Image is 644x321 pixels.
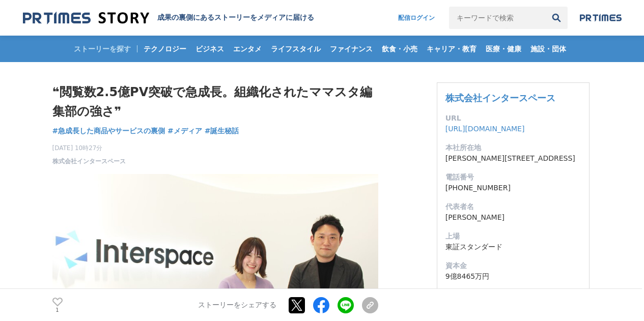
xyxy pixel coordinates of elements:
button: 検索 [545,7,568,29]
a: [URL][DOMAIN_NAME] [445,125,525,133]
span: キャリア・教育 [423,44,481,53]
h2: 成果の裏側にあるストーリーをメディアに届ける [157,13,314,22]
a: #メディア [167,126,202,136]
dd: [PHONE_NUMBER] [445,183,581,193]
a: テクノロジー [139,36,190,62]
a: ファイナンス [326,36,377,62]
dd: [PERSON_NAME][STREET_ADDRESS] [445,153,581,164]
span: 施設・団体 [526,44,570,53]
p: 1 [52,307,63,312]
a: 配信ログイン [388,7,445,29]
dd: [PERSON_NAME] [445,212,581,223]
a: エンタメ [229,36,266,62]
dt: 上場 [445,231,581,242]
h1: ❝閲覧数2.5億PV突破で急成長。組織化されたママスタ編集部の強さ❞ [52,82,378,122]
dt: 資本金 [445,260,581,271]
span: [DATE] 10時27分 [52,143,126,153]
p: ストーリーをシェアする [198,301,276,310]
a: #誕生秘話 [205,126,239,136]
span: テクノロジー [139,44,190,53]
dt: 電話番号 [445,172,581,183]
span: ファイナンス [326,44,377,53]
span: 飲食・小売 [378,44,422,53]
a: 医療・健康 [482,36,525,62]
span: ライフスタイル [267,44,325,53]
a: #急成長した商品やサービスの裏側 [52,126,165,136]
a: 飲食・小売 [378,36,422,62]
img: prtimes [580,14,622,22]
dd: 東証スタンダード [445,242,581,252]
a: キャリア・教育 [423,36,481,62]
span: #急成長した商品やサービスの裏側 [52,126,165,135]
a: 株式会社インタースペース [52,157,126,166]
dd: 9億8465万円 [445,271,581,282]
a: 成果の裏側にあるストーリーをメディアに届ける 成果の裏側にあるストーリーをメディアに届ける [23,11,314,25]
span: エンタメ [229,44,266,53]
input: キーワードで検索 [449,7,545,29]
span: 医療・健康 [482,44,525,53]
dt: URL [445,113,581,124]
a: 施設・団体 [526,36,570,62]
a: 株式会社インタースペース [445,93,555,103]
dt: 本社所在地 [445,142,581,153]
a: ビジネス [191,36,228,62]
span: #メディア [167,126,202,135]
img: 成果の裏側にあるストーリーをメディアに届ける [23,11,149,25]
dt: 代表者名 [445,201,581,212]
span: #誕生秘話 [205,126,239,135]
a: ライフスタイル [267,36,325,62]
span: ビジネス [191,44,228,53]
